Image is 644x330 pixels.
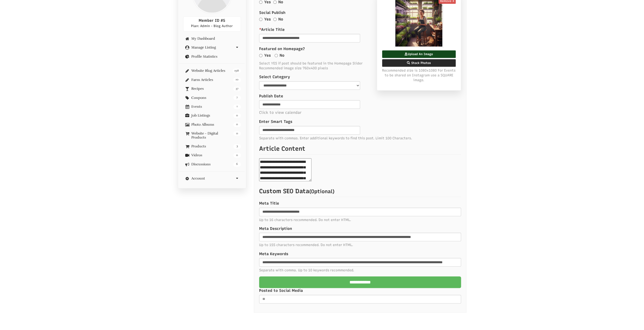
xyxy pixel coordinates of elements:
span: Member ID #5 [199,18,225,23]
label: No [278,17,283,22]
label: Publish Date [259,94,283,99]
span: Separate with commas. Enter additional keywords to find this post. Limit 100 Characters. [259,136,461,141]
a: Manage Listing [183,46,241,49]
a: Account [183,177,241,180]
a: 1 Events [183,105,241,108]
span: 6 [233,162,241,167]
span: 198 [233,69,241,73]
label: Upload An Image [382,50,456,58]
label: Article Title [259,27,461,32]
a: 0 Photo Albums [183,123,241,126]
label: Social Publish [259,10,461,15]
label: Yes [264,17,271,22]
span: Up to 16 characters recommended. Do not enter HTML. [259,217,461,222]
a: 7 Coupons [183,96,241,100]
label: Yes [264,53,271,58]
p: Custom SEO Data [259,187,461,197]
span: 0 [233,122,241,127]
span: 10 [233,78,241,82]
input: Yes [259,54,262,57]
a: 198 Website Blog Articles [183,69,241,73]
span: 3 [233,144,241,149]
span: 7 [233,96,241,100]
a: 10 Farm Articles [183,78,241,82]
span: Select YES if post should be featured in the Homepage Slider Recommended image size 760x400 pixels [259,61,461,71]
label: Featured on Homepage? [259,46,461,52]
label: Meta Keywords [259,251,461,257]
small: (Optional) [309,188,335,194]
input: Yes [259,18,262,21]
a: 11 Website - Digital Products [183,131,241,139]
label: Meta Title [259,201,461,206]
a: 37 Recipes [183,87,241,91]
span: 1 [233,104,241,109]
label: Posted to Social Media [259,288,461,293]
span: Separate with comma. Up to 10 keywords recommended. [259,268,461,273]
span: 11 [233,131,241,136]
a: Profile Statistics [183,55,241,58]
span: 0 [233,153,241,158]
input: No [273,18,277,21]
a: 0 Videos [183,153,241,157]
label: No [280,53,284,58]
span: Recommended size is 1080x1080 For Events to be shared on Instagram use a SQUARE image. [382,68,456,83]
a: 0 Job Listings [183,114,241,117]
span: 37 [233,86,241,91]
p: Click to view calendar [259,110,461,115]
a: My Dashboard [183,37,241,40]
input: No [275,54,278,57]
span: 0 [233,113,241,118]
a: 6 Discussions [183,162,241,166]
input: No [273,1,277,4]
input: Yes [259,1,262,4]
span: Plan: Admin - Blog Author [191,24,233,28]
label: Select Category [259,74,461,80]
label: Enter Smart Tags [259,119,461,124]
a: 3 Products [183,144,241,148]
label: Meta Description [259,226,461,231]
span: Up to 155 characters recommended. Do not enter HTML. [259,243,461,247]
label: Stock Photos [382,59,456,67]
p: Article Content [259,144,461,155]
